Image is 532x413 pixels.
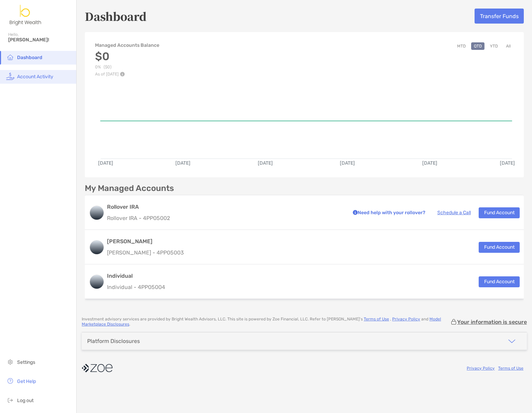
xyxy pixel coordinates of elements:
[85,8,147,24] h5: Dashboard
[17,398,34,403] span: Log out
[17,378,36,384] span: Get Help
[471,42,484,50] button: QTD
[90,275,104,289] img: logo account
[107,203,343,211] h3: Rollover IRA
[95,72,160,77] p: As of [DATE]
[87,338,140,344] div: Platform Disclosures
[17,74,53,80] span: Account Activity
[351,208,425,217] p: Need help with your rollover?
[258,160,273,166] text: [DATE]
[6,377,14,385] img: get-help icon
[90,206,104,220] img: logo account
[340,160,355,166] text: [DATE]
[107,272,165,280] h3: Individual
[8,3,43,27] img: Zoe Logo
[475,9,524,24] button: Transfer Funds
[98,160,113,166] text: [DATE]
[82,317,441,327] a: Model Marketplace Disclosures
[392,317,420,321] a: Privacy Policy
[6,358,14,366] img: settings icon
[107,214,343,222] p: Rollover IRA - 4PP05002
[467,366,495,371] a: Privacy Policy
[8,37,72,43] span: [PERSON_NAME]!
[107,237,184,246] h3: [PERSON_NAME]
[6,72,14,80] img: activity icon
[500,160,515,166] text: [DATE]
[508,337,516,345] img: icon arrow
[95,42,160,48] h4: Managed Accounts Balance
[17,359,35,365] span: Settings
[107,283,165,291] p: Individual - 4PP05004
[422,160,437,166] text: [DATE]
[17,55,42,60] span: Dashboard
[479,276,520,287] button: Fund Account
[479,242,520,253] button: Fund Account
[175,160,190,166] text: [DATE]
[457,319,527,325] p: Your information is secure
[454,42,468,50] button: MTD
[503,42,514,50] button: All
[6,53,14,61] img: household icon
[90,240,104,254] img: logo account
[95,50,160,63] h3: $0
[85,184,174,193] p: My Managed Accounts
[107,248,184,257] p: [PERSON_NAME] - 4PP05003
[6,396,14,404] img: logout icon
[479,207,520,218] button: Fund Account
[120,72,125,77] img: Performance Info
[104,65,111,70] span: ( $0 )
[487,42,501,50] button: YTD
[95,65,101,70] span: 0%
[498,366,523,371] a: Terms of Use
[364,317,389,321] a: Terms of Use
[82,317,450,327] p: Investment advisory services are provided by Bright Wealth Advisors, LLC . This site is powered b...
[437,210,471,216] a: Schedule a Call
[82,360,112,376] img: company logo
